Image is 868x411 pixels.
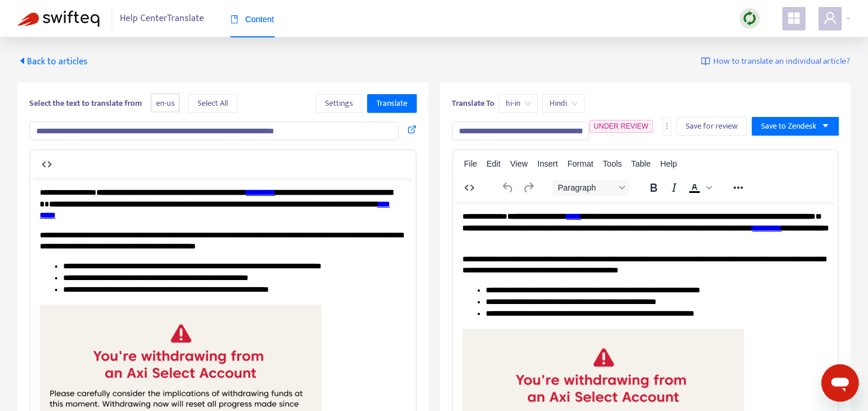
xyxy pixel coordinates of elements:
button: Select All [188,94,237,113]
span: Insert [537,159,558,168]
button: Save for review [676,117,747,136]
span: appstore [787,11,801,25]
span: Tools [603,159,622,168]
button: Reveal or hide additional toolbar items [728,179,748,196]
button: Bold [644,179,663,196]
div: Text color Black [684,179,714,196]
img: sync.dc5367851b00ba804db3.png [742,11,757,26]
span: Edit [486,159,500,168]
span: Back to articles [18,54,88,70]
img: Swifteq [18,11,99,27]
a: How to translate an individual article? [701,55,850,68]
button: Undo [498,179,518,196]
span: en-us [151,94,179,113]
button: Block Paragraph [553,179,629,196]
span: hi-in [506,95,531,112]
b: Select the text to translate from [29,96,142,110]
span: Hindi [549,95,577,112]
span: Save for review [686,120,738,133]
span: Format [568,159,593,168]
span: caret-left [18,56,27,65]
span: How to translate an individual article? [713,55,850,68]
span: Select All [198,97,228,110]
button: more [662,117,672,136]
span: more [663,122,671,130]
span: UNDER REVIEW [594,122,648,130]
span: Settings [325,97,353,110]
img: image-link [701,57,710,66]
button: Translate [367,94,417,113]
span: Help [660,159,677,168]
span: Content [230,15,274,24]
button: Save to Zendeskcaret-down [752,117,839,136]
span: File [464,159,478,168]
span: Table [631,159,651,168]
button: Redo [518,179,538,196]
span: Translate [376,97,407,110]
span: user [823,11,837,25]
span: View [510,159,528,168]
span: caret-down [821,122,829,130]
b: Translate To [452,96,494,110]
span: book [230,15,238,23]
button: Settings [316,94,362,113]
span: Paragraph [558,183,615,192]
button: Italic [664,179,684,196]
iframe: Button to launch messaging window [821,364,859,402]
span: Help Center Translate [120,8,204,30]
span: Save to Zendesk [761,120,817,133]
